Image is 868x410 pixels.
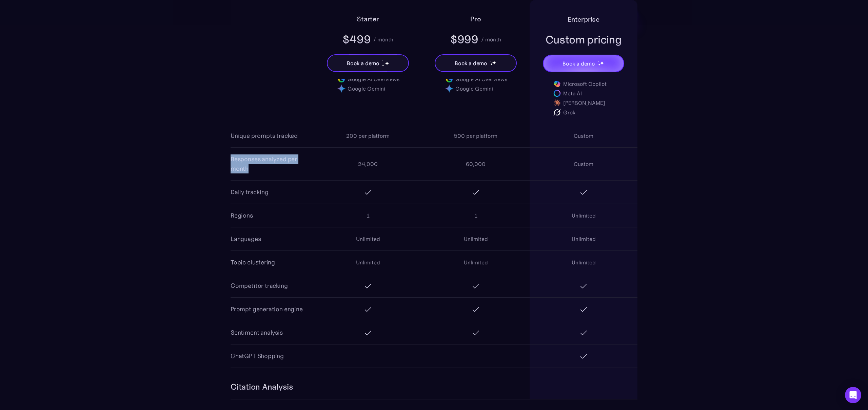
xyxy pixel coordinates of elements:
a: Book a demostarstarstar [543,55,624,72]
div: Unlimited [356,258,380,266]
div: Languages [231,234,261,244]
div: Unlimited [356,235,380,243]
h2: Pro [470,14,481,24]
div: 60,000 [466,160,486,168]
div: Sentiment analysis [231,328,283,337]
div: Regions [231,211,253,220]
div: Unique prompts tracked [231,131,298,141]
div: 500 per platform [454,132,497,140]
img: star [598,63,600,66]
div: 1 [474,211,477,220]
img: star [600,61,604,65]
div: $999 [450,32,478,47]
div: 200 per platform [346,132,390,140]
div: Unlimited [572,235,596,243]
div: Competitor tracking [231,281,288,291]
div: / month [373,35,393,43]
div: Book a demo [347,59,379,67]
img: star [490,61,491,62]
div: Google AI Overviews [455,75,507,83]
div: Google Gemini [348,85,385,93]
div: Meta AI [563,89,582,97]
div: Book a demo [563,59,595,68]
div: / month [481,35,501,43]
img: star [492,60,496,65]
div: Unlimited [572,211,596,220]
div: Daily tracking [231,187,268,197]
img: star [382,60,383,61]
div: $499 [342,32,371,47]
div: Unlimited [464,258,488,266]
div: 1 [367,211,370,220]
div: Unlimited [464,235,488,243]
div: [PERSON_NAME] [563,99,605,107]
h2: Starter [357,14,379,24]
a: Book a demostarstarstar [327,54,409,72]
div: Google Gemini [455,85,493,93]
div: 24,000 [358,160,378,168]
div: Google AI Overviews [348,75,399,83]
div: Custom [574,132,593,140]
div: Microsoft Copilot [563,80,607,88]
img: star [382,64,384,67]
div: Topic clustering [231,258,275,267]
div: Book a demo [455,59,487,67]
h3: Citation Analysis [231,381,293,392]
h2: Enterprise [568,14,599,25]
div: Responses analyzed per month [231,154,314,173]
div: Unlimited [572,258,596,266]
div: ChatGPT Shopping [231,351,284,361]
img: star [598,61,599,62]
img: star [490,63,493,66]
img: star [385,61,389,66]
div: Grok [563,108,575,116]
a: Book a demostarstarstar [435,54,517,72]
div: Prompt generation engine [231,304,303,314]
div: Custom pricing [546,32,622,47]
div: Custom [574,160,593,168]
div: Open Intercom Messenger [845,387,861,403]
